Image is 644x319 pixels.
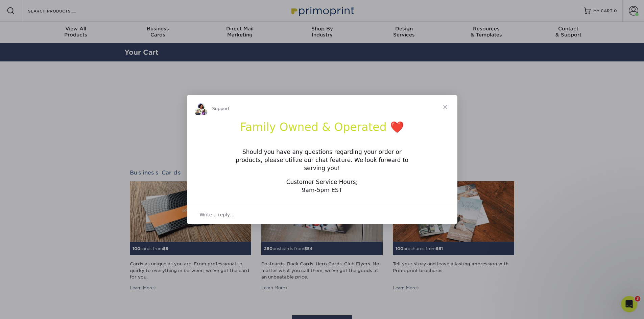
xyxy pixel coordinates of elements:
img: Irene avatar [194,108,202,116]
div: Customer Service Hours; 9am-5pm EST [228,178,416,194]
img: Avery avatar [197,103,205,111]
span: Close [433,95,457,119]
div: Open conversation and reply [187,205,457,224]
img: Erica avatar [200,108,208,116]
h1: Family Owned & Operated ❤️ [228,121,416,138]
div: Should you have any questions regarding your order or products, please utilize our chat feature. ... [228,148,416,172]
span: Support [212,106,230,111]
span: Write a reply… [200,210,235,219]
